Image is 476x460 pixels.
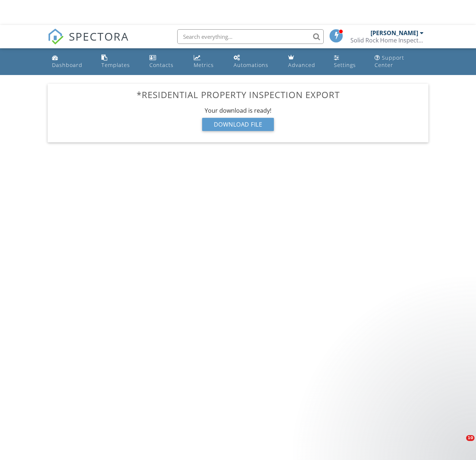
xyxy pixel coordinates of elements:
a: Support Center [372,51,427,72]
div: Templates [101,61,130,68]
input: Search everything... [177,29,324,44]
div: Solid Rock Home Inspections, LLC [350,37,424,44]
div: Contacts [149,61,174,68]
div: Download File [202,118,274,131]
a: SPECTORA [48,35,129,50]
a: Settings [331,51,366,72]
img: The Best Home Inspection Software - Spectora [48,29,64,45]
a: Templates [98,51,141,72]
div: Settings [334,61,356,68]
a: Automations (Basic) [231,51,279,72]
span: 10 [466,435,475,441]
div: Automations [234,61,268,68]
span: SPECTORA [69,29,129,44]
div: [PERSON_NAME] [371,29,418,37]
a: Advanced [285,51,326,72]
div: Metrics [194,61,214,68]
a: Contacts [146,51,185,72]
div: Advanced [288,61,315,68]
a: Dashboard [49,51,93,72]
iframe: Intercom live chat [451,435,469,453]
a: Metrics [191,51,225,72]
h3: *Residential Property Inspection Export [53,90,423,100]
div: Support Center [375,54,404,68]
div: Dashboard [52,61,82,68]
div: Your download is ready! [53,106,423,115]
